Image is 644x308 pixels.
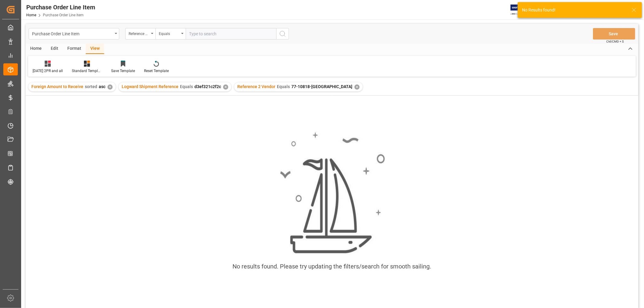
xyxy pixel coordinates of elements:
div: ✕ [223,84,228,90]
a: Home [26,13,36,17]
div: No Results found! [522,7,626,13]
img: Exertis%20JAM%20-%20Email%20Logo.jpg_1722504956.jpg [511,5,531,15]
button: search button [276,28,289,40]
span: d3ef321c2f2c [194,84,221,89]
span: Foreign Amount to Receive [31,84,83,89]
div: Save Template [111,68,135,74]
span: Ctrl/CMD + S [606,39,624,44]
div: ✕ [107,84,113,90]
div: Format [63,44,86,54]
div: Home [26,44,46,54]
div: Purchase Order Line Item [26,3,95,12]
span: Equals [277,84,290,89]
div: View [86,44,104,54]
div: No results found. Please try updating the filters/search for smooth sailing. [233,262,431,271]
div: [DATE] 2PR and all [33,68,63,74]
img: smooth_sailing.jpeg [279,131,385,254]
span: asc [99,84,105,89]
span: sorted [85,84,97,89]
span: Equals [180,84,193,89]
button: Save [593,28,635,40]
span: Reference 2 Vendor [237,84,275,89]
div: Edit [46,44,63,54]
button: open menu [125,28,155,40]
div: ✕ [354,84,360,90]
div: Purchase Order Line Item [32,30,113,37]
div: Reference 2 Vendor [129,30,149,37]
button: open menu [155,28,186,40]
button: open menu [29,28,119,40]
div: Equals [159,30,179,37]
input: Type to search [186,28,276,40]
span: 77-10818-[GEOGRAPHIC_DATA] [291,84,352,89]
span: Logward Shipment Reference [122,84,178,89]
div: Standard Templates [72,68,102,74]
div: Reset Template [144,68,169,74]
